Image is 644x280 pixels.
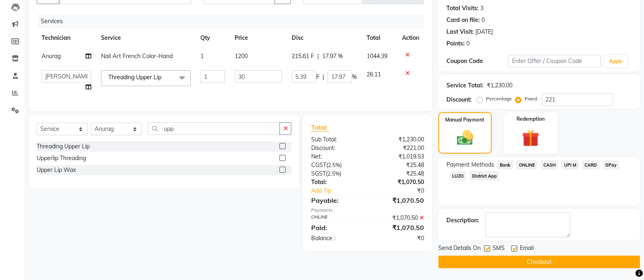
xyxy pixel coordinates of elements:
div: ( ) [305,161,367,169]
span: Total [311,123,330,132]
label: Percentage [486,95,512,102]
div: ₹25.48 [367,161,430,169]
span: UPI M [561,160,579,169]
span: 2.5% [327,162,340,168]
th: Total [362,29,397,47]
div: [DATE] [475,28,493,36]
div: 0 [466,39,470,48]
div: ₹1,070.50 [367,214,430,222]
div: Last Visit: [446,28,474,36]
span: Send Details On [438,244,481,254]
input: Search or Scan [148,122,280,135]
span: ONLINE [516,160,537,169]
label: Fixed [525,95,537,102]
a: Add Tip [305,187,378,195]
button: Checkout [438,256,640,268]
div: ₹1,070.50 [367,195,430,205]
a: x [161,74,165,81]
div: ₹1,230.00 [367,135,430,144]
th: Service [96,29,196,47]
div: Card on file: [446,16,480,24]
span: Email [520,244,534,254]
span: 1044.39 [367,52,387,60]
div: Upperlip Threading [37,154,86,163]
span: 1200 [235,52,248,60]
th: Disc [287,29,362,47]
span: Threading Upper Lip [108,74,161,81]
div: Paid: [305,223,367,232]
div: Points: [446,39,465,48]
div: ₹221.00 [367,144,430,152]
span: | [323,73,324,81]
span: % [352,73,357,81]
div: Services [37,14,430,29]
span: SGST [311,170,325,177]
span: SMS [492,244,505,254]
span: F [316,73,319,81]
img: _gift.svg [517,128,544,149]
div: ONLINE [305,214,367,222]
div: ₹1,019.53 [367,152,430,161]
div: 0 [481,16,485,24]
span: 26.11 [367,71,381,78]
div: ( ) [305,169,367,178]
span: Anurag [42,52,61,60]
span: GPay [603,160,620,169]
div: 3 [480,4,484,13]
div: Description: [446,216,479,225]
span: 1 [200,52,204,60]
div: Payable: [305,195,367,205]
div: Total Visits: [446,4,479,13]
span: CGST [311,161,326,169]
span: Nail Art French Color-Hand [101,52,173,60]
th: Action [397,29,424,47]
span: 2.5% [327,170,339,177]
div: Threading Upper Lip [37,142,90,151]
div: Discount: [305,144,367,152]
label: Redemption [517,115,545,123]
img: _cash.svg [452,128,478,147]
div: ₹1,070.50 [367,223,430,232]
th: Technician [37,29,96,47]
div: Balance : [305,234,367,243]
div: ₹0 [367,234,430,243]
span: Bank [497,160,513,169]
div: Payments [311,207,424,214]
th: Qty [196,29,230,47]
div: ₹1,230.00 [487,81,512,90]
div: Coupon Code [446,57,508,65]
div: Net: [305,152,367,161]
div: Sub Total: [305,135,367,144]
span: Payment Methods [446,161,494,169]
span: | [317,52,319,61]
button: Apply [604,55,627,67]
th: Price [230,29,287,47]
div: Service Total: [446,81,484,90]
div: ₹0 [378,187,430,195]
span: 17.97 % [322,52,343,61]
input: Enter Offer / Coupon Code [508,55,601,67]
span: District App [469,171,499,180]
span: LUZO [450,171,466,180]
span: CARD [582,160,600,169]
div: Discount: [446,96,472,104]
div: Upper Lip Wax [37,166,76,174]
div: ₹1,070.50 [367,178,430,187]
label: Manual Payment [445,116,484,124]
div: ₹25.48 [367,169,430,178]
span: 215.61 F [292,52,314,61]
span: CASH [541,160,558,169]
div: Total: [305,178,367,187]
